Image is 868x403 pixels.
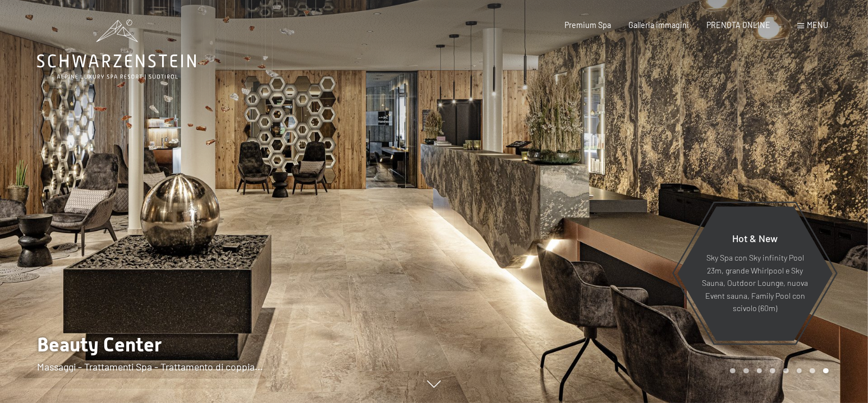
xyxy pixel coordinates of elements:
[677,206,833,341] a: Hot & New Sky Spa con Sky infinity Pool 23m, grande Whirlpool e Sky Sauna, Outdoor Lounge, nuova ...
[706,20,770,30] a: PRENOTA ONLINE
[730,368,736,374] div: Carousel Page 1
[757,368,763,374] div: Carousel Page 3
[807,20,829,30] span: Menu
[770,368,775,374] div: Carousel Page 4
[732,232,778,244] span: Hot & New
[628,20,689,30] a: Galleria immagini
[564,20,611,30] a: Premium Spa
[783,368,789,374] div: Carousel Page 5
[726,368,828,374] div: Carousel Pagination
[810,368,815,374] div: Carousel Page 7
[701,252,809,315] p: Sky Spa con Sky infinity Pool 23m, grande Whirlpool e Sky Sauna, Outdoor Lounge, nuova Event saun...
[823,368,829,374] div: Carousel Page 8 (Current Slide)
[743,368,749,374] div: Carousel Page 2
[797,368,802,374] div: Carousel Page 6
